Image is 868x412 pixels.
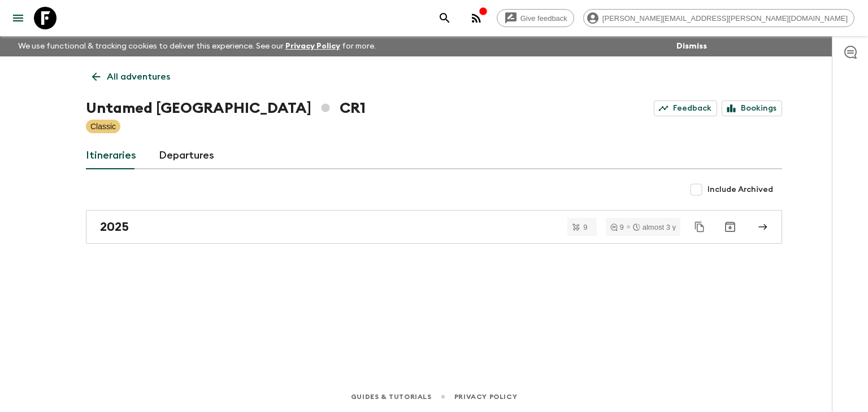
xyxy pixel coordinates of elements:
p: All adventures [107,70,170,84]
a: Departures [159,142,214,169]
button: Archive [719,216,741,238]
button: menu [7,7,29,29]
div: 9 [610,223,624,231]
button: Dismiss [674,38,710,54]
a: Privacy Policy [454,391,517,403]
a: Guides & Tutorials [351,391,432,403]
a: Bookings [722,100,782,116]
a: 2025 [86,210,782,244]
a: Give feedback [497,9,574,27]
h1: Untamed [GEOGRAPHIC_DATA] CR1 [86,97,366,120]
span: 9 [576,223,594,231]
button: Duplicate [689,217,710,237]
div: [PERSON_NAME][EMAIL_ADDRESS][PERSON_NAME][DOMAIN_NAME] [583,9,854,27]
span: Give feedback [514,14,574,23]
button: search adventures [433,7,456,29]
p: Classic [90,121,116,132]
a: Feedback [654,100,717,116]
a: All adventures [86,65,176,88]
a: Privacy Policy [285,42,340,50]
p: We use functional & tracking cookies to deliver this experience. See our for more. [14,36,380,56]
h2: 2025 [100,220,129,234]
span: [PERSON_NAME][EMAIL_ADDRESS][PERSON_NAME][DOMAIN_NAME] [596,14,854,23]
div: almost 3 y [633,223,676,231]
a: Itineraries [86,142,136,169]
span: Include Archived [708,184,773,195]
